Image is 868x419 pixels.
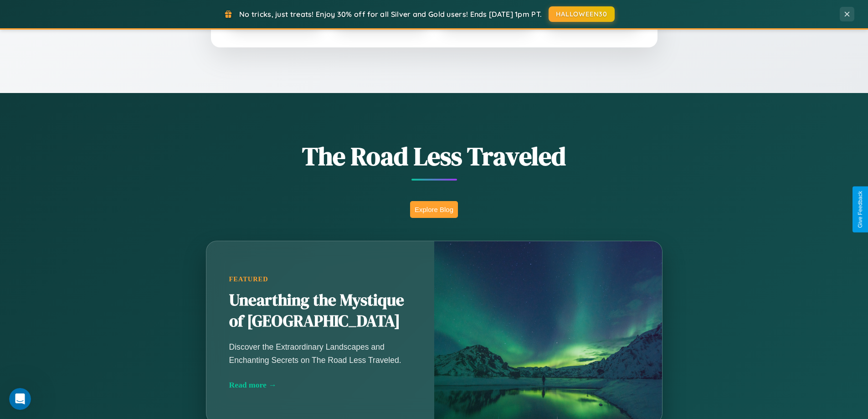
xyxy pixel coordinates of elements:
div: Featured [229,275,411,283]
button: HALLOWEEN30 [549,6,615,22]
div: Read more → [229,380,411,390]
div: Give Feedback [857,191,863,228]
iframe: Intercom live chat [9,388,31,410]
p: Discover the Extraordinary Landscapes and Enchanting Secrets on The Road Less Traveled. [229,341,411,366]
span: No tricks, just treats! Enjoy 30% off for all Silver and Gold users! Ends [DATE] 1pm PT. [239,10,542,19]
h2: Unearthing the Mystique of [GEOGRAPHIC_DATA] [229,290,411,332]
h1: The Road Less Traveled [161,139,708,174]
button: Explore Blog [410,201,458,218]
